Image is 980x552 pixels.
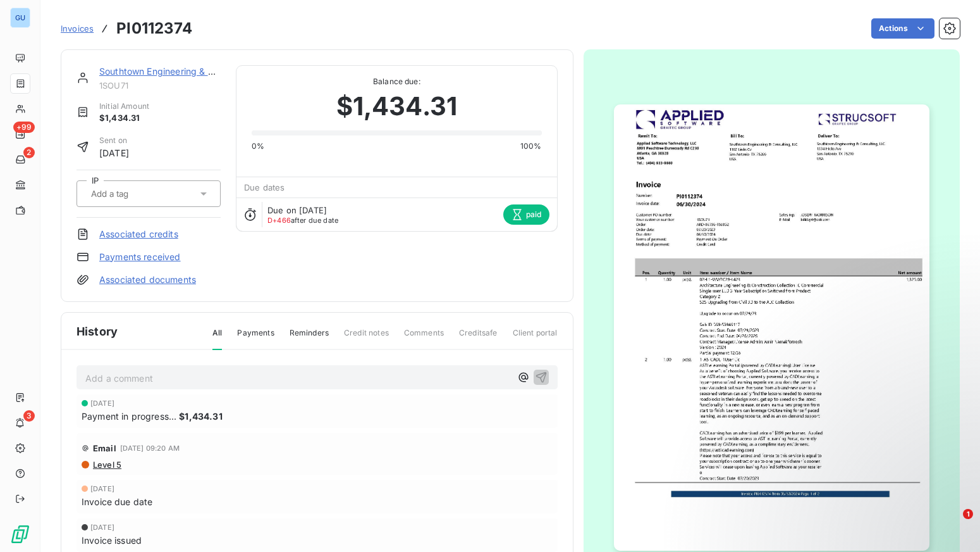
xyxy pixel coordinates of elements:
span: 1 [963,509,973,519]
span: Level 5 [92,460,121,470]
span: $1,434.31 [179,410,222,423]
span: Payments [237,327,274,349]
span: paid [503,204,549,225]
a: Southtown Engineering & Consulting, LLC. [99,66,277,77]
a: Invoices [61,22,94,35]
img: Logo LeanPay [10,524,30,544]
span: Comments [404,327,444,349]
h3: PI0112374 [116,17,192,40]
span: 0% [252,141,264,152]
span: [DATE] [99,146,129,160]
span: Payment in progress... [82,410,176,423]
span: [DATE] 09:20 AM [120,444,180,452]
span: Due on [DATE] [267,205,327,215]
iframe: Intercom live chat [937,509,967,539]
img: invoice_thumbnail [614,104,929,551]
span: $1,434.31 [336,87,457,125]
span: History [77,323,118,340]
span: Sent on [99,135,129,146]
span: Invoices [61,23,94,34]
span: 100% [520,141,542,152]
a: Associated documents [99,273,196,286]
span: Balance due: [252,76,541,87]
input: Add a tag [90,188,166,199]
div: GU [10,8,30,28]
span: 1SOU71 [99,80,221,91]
span: All [212,327,222,350]
span: Credit notes [344,327,389,349]
button: Actions [871,18,934,39]
span: +99 [13,122,35,133]
span: Client portal [513,327,558,349]
span: D+466 [267,216,291,225]
span: Creditsafe [459,327,498,349]
span: Invoice due date [82,495,152,508]
span: [DATE] [90,485,114,492]
span: $1,434.31 [99,112,149,125]
span: 2 [23,147,35,158]
iframe: Intercom notifications message [727,429,980,518]
span: Initial Amount [99,101,149,112]
span: [DATE] [90,399,114,407]
span: Invoice issued [82,534,142,547]
span: [DATE] [90,524,114,531]
a: Associated credits [99,228,178,241]
span: Reminders [290,327,329,349]
a: Payments received [99,251,181,263]
span: after due date [267,216,338,224]
span: Email [93,443,116,453]
span: 3 [23,410,35,422]
span: Due dates [244,182,285,192]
